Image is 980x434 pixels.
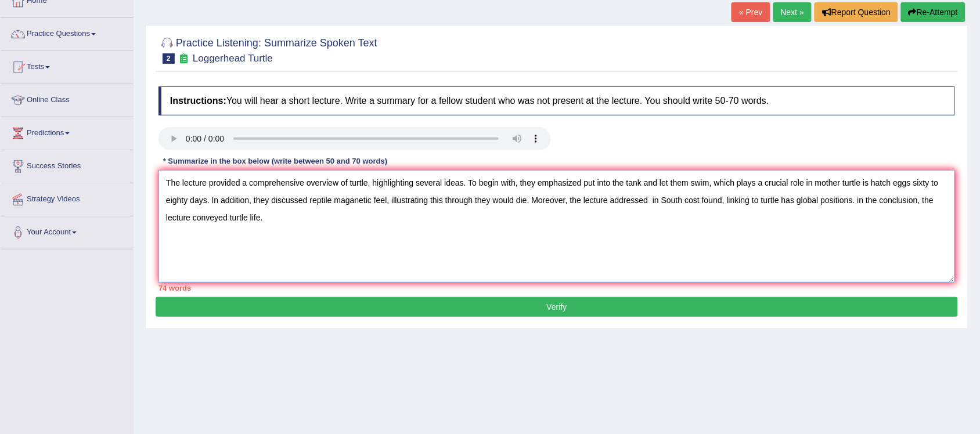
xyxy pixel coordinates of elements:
a: Your Account [1,216,133,245]
b: Instructions: [170,96,226,106]
a: Strategy Videos [1,183,133,212]
a: Practice Questions [1,18,133,47]
a: Tests [1,51,133,80]
small: Exam occurring question [178,53,190,64]
div: * Summarize in the box below (write between 50 and 70 words) [158,156,392,167]
a: Online Class [1,84,133,113]
button: Verify [156,297,958,317]
h2: Practice Listening: Summarize Spoken Text [158,35,377,64]
a: « Prev [732,2,770,22]
a: Success Stories [1,150,133,179]
span: 2 [163,53,175,64]
h4: You will hear a short lecture. Write a summary for a fellow student who was not present at the le... [158,86,955,115]
a: Predictions [1,117,133,146]
small: Loggerhead Turtle [193,53,273,64]
button: Re-Attempt [901,2,965,22]
a: Next » [773,2,812,22]
button: Report Question [815,2,898,22]
div: 74 words [158,283,955,294]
